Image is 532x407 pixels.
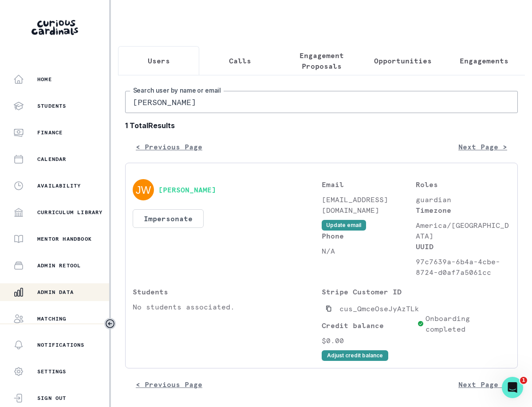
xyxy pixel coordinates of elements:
p: Engagement Proposals [288,50,355,71]
p: [EMAIL_ADDRESS][DOMAIN_NAME] [322,194,416,215]
p: Curriculum Library [37,209,103,216]
img: Curious Cardinals Logo [32,20,78,35]
p: Timezone [416,205,510,215]
button: Next Page > [448,138,518,156]
p: Admin Data [37,289,74,296]
button: < Previous Page [125,138,213,156]
p: Roles [416,179,510,190]
button: [PERSON_NAME] [158,185,216,194]
p: cus_QmceOseJyAzTLk [339,303,419,314]
p: Sign Out [37,395,67,402]
button: Copied to clipboard [322,301,336,316]
p: Admin Retool [37,262,81,269]
p: Finance [37,129,63,136]
p: UUID [416,241,510,252]
button: Update email [322,220,366,231]
iframe: Intercom live chat [502,377,523,398]
p: Notifications [37,341,85,348]
p: Calls [229,55,251,66]
p: Matching [37,315,67,322]
button: Impersonate [133,209,204,228]
p: Settings [37,368,67,375]
p: Email [322,179,416,190]
p: Opportunities [374,55,432,66]
p: Mentor Handbook [37,235,92,243]
span: 1 [520,377,527,384]
p: Stripe Customer ID [322,286,414,297]
p: 97c7639a-6b4a-4cbe-8724-d0af7a5061cc [416,256,510,278]
p: guardian [416,194,510,205]
img: svg [133,179,154,200]
p: Calendar [37,156,67,163]
p: Phone [322,231,416,241]
p: N/A [322,246,416,256]
p: No students associated. [133,301,322,312]
button: Adjust credit balance [322,350,388,361]
button: Next Page > [448,376,518,393]
p: Home [37,76,52,83]
b: 1 Total Results [125,120,518,131]
button: < Previous Page [125,376,213,393]
p: Students [37,102,67,110]
p: $0.00 [322,335,414,346]
p: Users [148,55,170,66]
p: Availability [37,182,81,189]
button: Toggle sidebar [104,318,116,329]
p: Engagements [460,55,508,66]
p: Students [133,286,322,297]
p: America/[GEOGRAPHIC_DATA] [416,220,510,241]
p: Onboarding completed [426,313,510,334]
p: Credit balance [322,320,414,331]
